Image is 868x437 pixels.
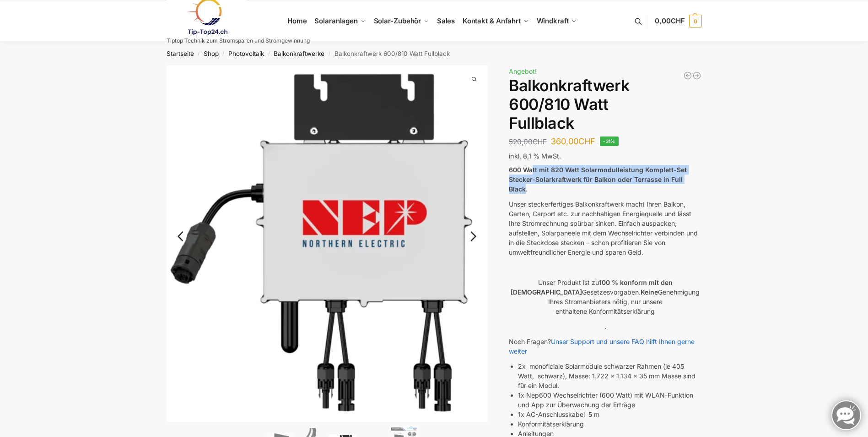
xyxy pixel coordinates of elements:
[509,278,701,316] p: Unser Produkt ist zu Gesetzesvorgaben. Genehmigung Ihres Stromanbieters nötig, nur unsere enthalt...
[537,16,569,25] span: Windkraft
[683,71,692,80] a: Balkonkraftwerk 445/600 Watt Bificial
[518,419,701,429] li: Konformitätserklärung
[511,279,673,296] strong: 100 % konform mit den [DEMOGRAPHIC_DATA]
[518,361,701,390] li: 2x monoficiale Solarmodule schwarzer Rahmen (je 405 Watt, schwarz), Masse: 1.722 x 1.134 x 35 mm ...
[671,16,685,25] span: CHF
[509,152,561,160] span: inkl. 8,1 % MwSt.
[509,137,547,146] bdi: 520,00
[167,38,310,44] p: Tiptop Technik zum Stromsparen und Stromgewinnung
[204,50,219,57] a: Shop
[314,16,358,25] span: Solaranlagen
[551,137,595,146] bdi: 360,00
[463,16,521,25] span: Kontakt & Anfahrt
[458,0,533,42] a: Kontakt & Anfahrt
[518,390,701,410] li: 1x Nep600 Wechselrichter (600 Watt) mit WLAN-Funktion und App zur Überwachung der Erträge
[641,288,658,296] strong: Keine
[689,15,702,27] span: 0
[509,67,537,75] span: Angebot!
[533,137,547,146] span: CHF
[533,0,581,42] a: Windkraft
[311,0,370,42] a: Solaranlagen
[370,0,433,42] a: Solar-Zubehör
[509,338,695,355] a: Unser Support und unsere FAQ hilft Ihnen gerne weiter
[518,410,701,419] li: 1x AC-Anschlusskabel 5 m
[194,50,204,58] span: /
[167,50,194,57] a: Startseite
[509,322,701,331] p: .
[487,66,809,268] img: Balkonkraftwerk 600/810 Watt Fullblack 9
[578,137,595,146] span: CHF
[509,166,687,193] strong: 600 Watt mit 820 Watt Solarmodulleistung Komplett-Set Stecker-Solarkraftwerk für Balkon oder Terr...
[374,16,421,25] span: Solar-Zubehör
[600,137,619,146] span: -31%
[509,337,701,356] p: Noch Fragen?
[509,199,701,257] p: Unser steckerfertiges Balkonkraftwerk macht Ihren Balkon, Garten, Carport etc. zur nachhaltigen E...
[274,50,324,57] a: Balkonkraftwerke
[228,50,264,57] a: Photovoltaik
[692,71,701,80] a: Balkonkraftwerk 405/600 Watt erweiterbar
[324,50,334,58] span: /
[264,50,274,58] span: /
[509,76,701,132] h1: Balkonkraftwerk 600/810 Watt Fullblack
[655,7,701,35] a: 0,00CHF 0
[219,50,228,58] span: /
[150,42,718,66] nav: Breadcrumb
[655,16,685,25] span: 0,00
[433,0,458,42] a: Sales
[437,16,455,25] span: Sales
